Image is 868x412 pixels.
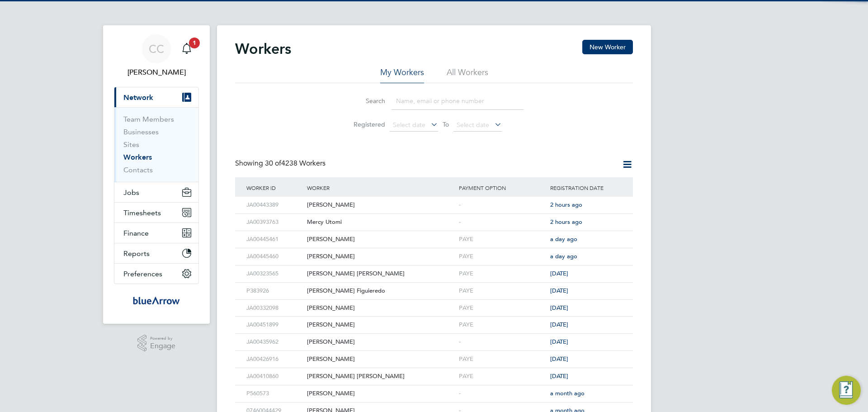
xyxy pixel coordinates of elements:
a: JA00393763Mercy Utomi-2 hours ago [244,213,624,221]
span: [DATE] [550,270,568,277]
span: Jobs [123,188,139,197]
span: a month ago [550,389,585,397]
span: a day ago [550,252,577,260]
li: All Workers [447,67,488,83]
span: [DATE] [550,355,568,363]
a: 07460044429[PERSON_NAME]-a month ago [244,402,624,410]
div: JA00451899 [244,317,305,333]
span: [DATE] [550,372,568,380]
a: Team Members [123,115,174,123]
div: PAYE [457,265,548,282]
span: Network [123,93,153,102]
div: Payment Option [457,177,548,198]
div: [PERSON_NAME] [305,248,457,265]
button: New Worker [582,40,633,54]
span: a day ago [550,235,577,243]
span: [DATE] [550,304,568,312]
button: Finance [114,223,198,243]
a: P383926[PERSON_NAME] FiguieredoPAYE[DATE] [244,282,624,290]
a: Businesses [123,128,159,136]
div: PAYE [457,248,548,265]
a: Sites [123,140,139,149]
div: Mercy Utomi [305,214,457,231]
div: JA00323565 [244,265,305,282]
a: JA00426916[PERSON_NAME]PAYE[DATE] [244,350,624,358]
span: Finance [123,229,149,237]
span: [DATE] [550,287,568,294]
div: JA00445461 [244,231,305,248]
a: JA00443389[PERSON_NAME]-2 hours ago [244,196,624,204]
div: PAYE [457,368,548,385]
a: JA00323565[PERSON_NAME] [PERSON_NAME]PAYE[DATE] [244,265,624,273]
span: Timesheets [123,208,161,217]
span: Select date [457,121,489,129]
span: Reports [123,249,150,258]
div: PAYE [457,300,548,317]
label: Search [344,97,385,105]
button: Network [114,87,198,107]
div: JA00435962 [244,334,305,350]
a: Contacts [123,166,153,174]
div: JA00410860 [244,368,305,385]
span: Select date [393,121,425,129]
nav: Main navigation [103,25,210,324]
div: Worker [305,177,457,198]
div: P560573 [244,385,305,402]
div: - [457,385,548,402]
div: JA00393763 [244,214,305,231]
div: PAYE [457,231,548,248]
span: 1 [189,38,200,48]
div: Registration Date [548,177,624,198]
div: JA00445460 [244,248,305,265]
div: JA00332098 [244,300,305,317]
div: [PERSON_NAME] [PERSON_NAME] [305,368,457,385]
div: Showing [235,159,327,168]
div: [PERSON_NAME] [305,317,457,333]
span: To [440,118,452,130]
div: - [457,197,548,213]
span: Preferences [123,270,162,278]
li: My Workers [380,67,424,83]
div: JA00426916 [244,351,305,368]
span: Clare Cramond [114,67,199,78]
button: Jobs [114,182,198,202]
a: JA00435962[PERSON_NAME]-[DATE] [244,333,624,341]
a: 1 [178,34,196,63]
a: P560573[PERSON_NAME]-a month ago [244,385,624,393]
span: 2 hours ago [550,218,582,226]
span: 30 of [265,159,281,168]
div: P383926 [244,283,305,299]
a: JA00445460[PERSON_NAME]PAYEa day ago [244,248,624,256]
button: Engage Resource Center [832,376,861,405]
span: Powered by [150,335,175,342]
div: [PERSON_NAME] [PERSON_NAME] [305,265,457,282]
button: Timesheets [114,203,198,223]
button: Preferences [114,264,198,284]
div: [PERSON_NAME] Figuieredo [305,283,457,299]
a: JA00445461[PERSON_NAME]PAYEa day ago [244,231,624,238]
div: [PERSON_NAME] [305,334,457,350]
div: [PERSON_NAME] [305,385,457,402]
div: PAYE [457,283,548,299]
div: [PERSON_NAME] [305,300,457,317]
div: PAYE [457,317,548,333]
div: [PERSON_NAME] [305,351,457,368]
span: Engage [150,342,175,350]
a: Go to home page [114,293,199,308]
label: Registered [344,120,385,128]
input: Name, email or phone number [392,92,524,110]
div: Network [114,107,198,182]
span: [DATE] [550,338,568,346]
span: [DATE] [550,321,568,328]
div: Worker ID [244,177,305,198]
span: 2 hours ago [550,201,582,208]
a: JA00332098[PERSON_NAME]PAYE[DATE] [244,299,624,307]
a: JA00451899[PERSON_NAME]PAYE[DATE] [244,316,624,324]
div: - [457,214,548,231]
div: - [457,334,548,350]
div: [PERSON_NAME] [305,197,457,213]
div: JA00443389 [244,197,305,213]
div: PAYE [457,351,548,368]
a: JA00410860[PERSON_NAME] [PERSON_NAME]PAYE[DATE] [244,368,624,375]
span: CC [149,43,164,55]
